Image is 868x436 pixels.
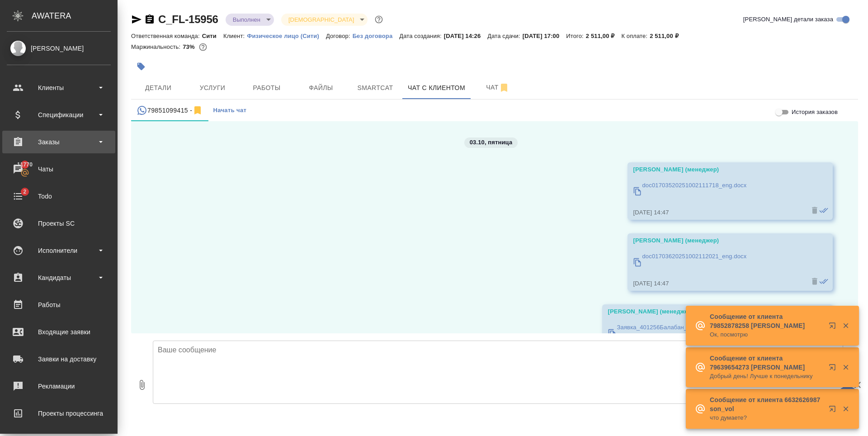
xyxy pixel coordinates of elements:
[621,33,650,39] p: К оплате:
[608,307,801,316] div: [PERSON_NAME] (менеджер)
[743,15,833,24] span: [PERSON_NAME] детали заказа
[2,294,115,316] a: Работы
[487,33,522,39] p: Дата сдачи:
[499,82,509,93] svg: Отписаться
[7,244,111,257] div: Исполнители
[144,14,155,25] button: Скопировать ссылку
[281,14,368,26] div: Выполнен
[408,82,465,94] span: Чат с клиентом
[2,321,115,343] a: Входящие заявки
[353,33,400,39] p: Без договора
[192,105,203,116] svg: Отписаться
[131,33,202,39] p: Ответственная команда:
[470,138,513,147] p: 03.10, пятница
[633,279,801,288] div: [DATE] 14:47
[836,363,855,371] button: Закрыть
[710,372,823,381] p: Добрый день! Лучше к понедельнику
[353,32,400,39] a: Без договора
[223,33,247,39] p: Клиент:
[226,14,274,26] div: Выполнен
[476,82,519,93] span: Чат
[823,400,845,422] button: Открыть в новой вкладке
[202,33,223,39] p: Сити
[7,135,111,149] div: Заказы
[137,105,203,116] div: 79851099415 (Александр) - (undefined)
[566,33,585,39] p: Итого:
[7,298,111,312] div: Работы
[7,43,111,53] div: [PERSON_NAME]
[523,33,566,39] p: [DATE] 17:00
[245,82,288,94] span: Работы
[633,250,801,275] a: doc01703620251002112021_eng.docx
[7,162,111,176] div: Чаты
[373,14,385,25] button: Доп статусы указывают на важность/срочность заказа
[7,81,111,95] div: Клиенты
[299,82,343,94] span: Файлы
[7,108,111,122] div: Спецификации
[792,108,838,117] span: История заказов
[131,57,151,76] button: Добавить тэг
[131,100,858,121] div: simple tabs example
[230,16,263,24] button: Выполнен
[247,32,326,39] a: Физическое лицо (Сити)
[2,158,115,180] a: 11770Чаты
[633,236,801,245] div: [PERSON_NAME] (менеджер)
[633,165,801,174] div: [PERSON_NAME] (менеджер)
[2,402,115,425] a: Проекты процессинга
[617,323,801,332] p: Заявка_401256Балабан_Ирменина_Ирина_Алексеевна_eng.docx
[197,41,209,53] button: 573.10 RUB;
[7,379,111,393] div: Рекламации
[823,358,845,380] button: Открыть в новой вкладке
[710,395,823,413] p: Сообщение от клиента 6632626987 son_vol
[183,43,197,50] p: 73%
[2,212,115,235] a: Проекты SC
[32,7,118,25] div: AWATERA
[633,208,801,217] div: [DATE] 14:47
[191,82,234,94] span: Услуги
[7,217,111,230] div: Проекты SC
[444,33,488,39] p: [DATE] 14:26
[131,43,183,50] p: Маржинальность:
[2,375,115,398] a: Рекламации
[836,322,855,330] button: Закрыть
[642,252,746,261] p: doc01703620251002112021_eng.docx
[286,16,357,24] button: [DEMOGRAPHIC_DATA]
[213,105,246,116] span: Начать чат
[823,317,845,338] button: Открыть в новой вкладке
[326,33,353,39] p: Договор:
[586,33,622,39] p: 2 511,00 ₽
[2,185,115,208] a: 2Todo
[710,330,823,339] p: Ок, посмотрю
[710,413,823,422] p: что думаете?
[650,33,685,39] p: 2 511,00 ₽
[7,271,111,284] div: Кандидаты
[7,325,111,339] div: Входящие заявки
[131,14,142,25] button: Скопировать ссылку для ЯМессенджера
[18,187,32,196] span: 2
[7,352,111,366] div: Заявки на доставку
[7,407,111,420] div: Проекты процессинга
[710,354,823,372] p: Сообщение от клиента 79639654273 [PERSON_NAME]
[710,312,823,330] p: Сообщение от клиента 79852878258 [PERSON_NAME]
[354,82,397,94] span: Smartcat
[642,181,746,190] p: doc01703520251002111718_eng.docx
[836,405,855,413] button: Закрыть
[12,160,38,169] span: 11770
[633,179,801,204] a: doc01703520251002111718_eng.docx
[247,33,326,39] p: Физическое лицо (Сити)
[137,82,180,94] span: Детали
[208,100,251,121] button: Начать чат
[7,190,111,203] div: Todo
[158,13,218,25] a: C_FL-15956
[2,348,115,370] a: Заявки на доставку
[608,321,801,346] a: Заявка_401256Балабан_Ирменина_Ирина_Алексеевна_eng.docx
[399,33,443,39] p: Дата создания:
